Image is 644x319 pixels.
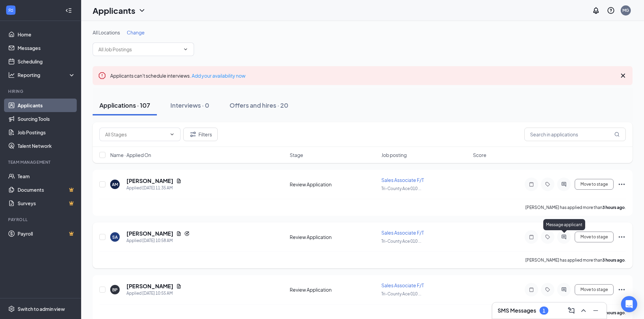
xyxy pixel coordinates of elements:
[112,287,118,293] div: BP
[7,7,14,14] svg: WorkstreamLogo
[99,101,150,109] div: Applications · 107
[126,177,173,185] h5: [PERSON_NAME]
[183,47,188,52] svg: ChevronDown
[112,182,118,187] div: AM
[498,307,536,314] h3: SMS Messages
[8,72,15,78] svg: Analysis
[18,183,75,196] a: DocumentsCrown
[170,101,209,109] div: Interviews · 0
[65,7,72,14] svg: Collapse
[381,186,421,191] span: Tri-County Ace 010 ...
[18,196,75,210] a: SurveysCrown
[381,282,424,288] span: Sales Associate F/T
[543,219,585,230] div: Message applicant
[8,217,74,222] div: Payroll
[567,307,575,315] svg: ComposeMessage
[98,46,180,53] input: All Job Postings
[126,290,182,297] div: Applied [DATE] 10:55 AM
[381,152,407,158] span: Job posting
[138,6,146,15] svg: ChevronDown
[93,5,135,16] h1: Applicants
[290,286,377,293] div: Review Application
[290,234,377,240] div: Review Application
[614,132,620,137] svg: MagnifyingGlass
[381,239,421,244] span: Tri-County Ace 010 ...
[527,182,535,187] svg: Note
[543,308,545,314] div: 1
[527,234,535,240] svg: Note
[18,112,75,126] a: Sourcing Tools
[18,169,75,183] a: Team
[473,152,486,158] span: Score
[189,130,197,138] svg: Filter
[525,257,626,263] p: [PERSON_NAME] has applied more than .
[98,72,106,80] svg: Error
[566,305,577,316] button: ComposeMessage
[18,99,75,112] a: Applicants
[578,305,589,316] button: ChevronUp
[176,178,182,184] svg: Document
[176,284,182,289] svg: Document
[544,287,552,292] svg: Tag
[560,234,568,240] svg: ActiveChat
[290,181,377,188] div: Review Application
[110,73,245,79] span: Applicants can't schedule interviews.
[560,182,568,187] svg: ActiveChat
[169,132,175,137] svg: ChevronDown
[525,205,626,210] p: [PERSON_NAME] has applied more than .
[381,230,424,236] span: Sales Associate F/T
[602,258,625,263] b: 3 hours ago
[192,73,245,79] a: Add your availability now
[619,72,627,80] svg: Cross
[592,6,600,15] svg: Notifications
[18,227,75,240] a: PayrollCrown
[560,287,568,292] svg: ActiveChat
[18,305,65,312] div: Switch to admin view
[18,28,75,41] a: Home
[126,237,190,244] div: Applied [DATE] 10:58 AM
[579,307,588,315] svg: ChevronUp
[126,230,173,237] h5: [PERSON_NAME]
[18,55,75,68] a: Scheduling
[8,159,74,165] div: Team Management
[18,126,75,139] a: Job Postings
[575,284,614,295] button: Move to stage
[18,72,76,78] div: Reporting
[618,180,626,188] svg: Ellipses
[176,231,182,236] svg: Document
[126,283,173,290] h5: [PERSON_NAME]
[381,177,424,183] span: Sales Associate F/T
[544,182,552,187] svg: Tag
[592,307,600,315] svg: Minimize
[8,305,15,312] svg: Settings
[126,185,182,191] div: Applied [DATE] 11:35 AM
[18,41,75,55] a: Messages
[524,128,626,141] input: Search in applications
[93,29,120,35] span: All Locations
[544,234,552,240] svg: Tag
[110,152,151,158] span: Name · Applied On
[590,305,601,316] button: Minimize
[290,152,303,158] span: Stage
[527,287,535,292] svg: Note
[622,7,629,13] div: MG
[575,179,614,190] button: Move to stage
[618,233,626,241] svg: Ellipses
[112,234,118,240] div: SA
[105,131,167,138] input: All Stages
[602,205,625,210] b: 3 hours ago
[607,6,615,15] svg: QuestionInfo
[230,101,288,109] div: Offers and hires · 20
[621,296,637,312] div: Open Intercom Messenger
[184,231,190,236] svg: Reapply
[183,128,218,141] button: Filter Filters
[8,88,74,94] div: Hiring
[575,232,614,242] button: Move to stage
[618,286,626,294] svg: Ellipses
[602,310,625,315] b: 3 hours ago
[18,139,75,153] a: Talent Network
[127,29,145,35] span: Change
[381,291,421,296] span: Tri-County Ace 010 ...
